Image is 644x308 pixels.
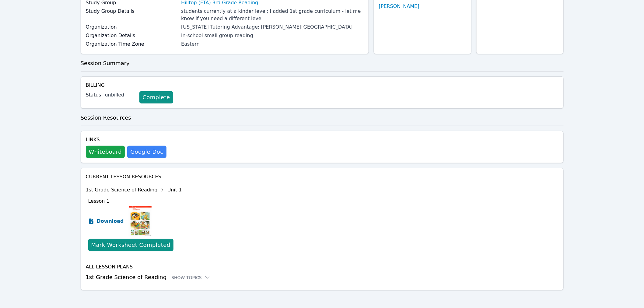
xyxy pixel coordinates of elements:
[181,23,364,31] div: [US_STATE] Tutoring Advantage: [PERSON_NAME][GEOGRAPHIC_DATA]
[88,206,124,236] a: Download
[171,275,210,281] button: Show Topics
[86,23,178,31] label: Organization
[129,206,152,236] img: Lesson 1
[86,8,178,15] label: Study Group Details
[127,146,166,158] a: Google Doc
[81,114,564,122] h3: Session Resources
[181,8,364,22] div: students currently at a kinder level; I added 1st grade curriculum - let me know if you need a di...
[86,185,182,195] div: 1st Grade Science of Reading Unit 1
[86,82,558,89] h4: Billing
[86,91,101,99] label: Status
[81,59,564,68] h3: Session Summary
[86,263,558,271] h4: All Lesson Plans
[86,136,166,143] h4: Links
[86,32,178,39] label: Organization Details
[97,218,124,225] span: Download
[181,32,364,39] div: in-school small group reading
[139,91,173,103] a: Complete
[88,198,110,204] span: Lesson 1
[86,146,125,158] button: Whiteboard
[105,91,135,99] div: unbilled
[86,273,558,282] h3: 1st Grade Science of Reading
[181,40,364,48] div: Eastern
[91,241,170,249] div: Mark Worksheet Completed
[88,239,173,251] button: Mark Worksheet Completed
[86,40,178,48] label: Organization Time Zone
[86,173,558,180] h4: Current Lesson Resources
[379,3,419,10] a: [PERSON_NAME]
